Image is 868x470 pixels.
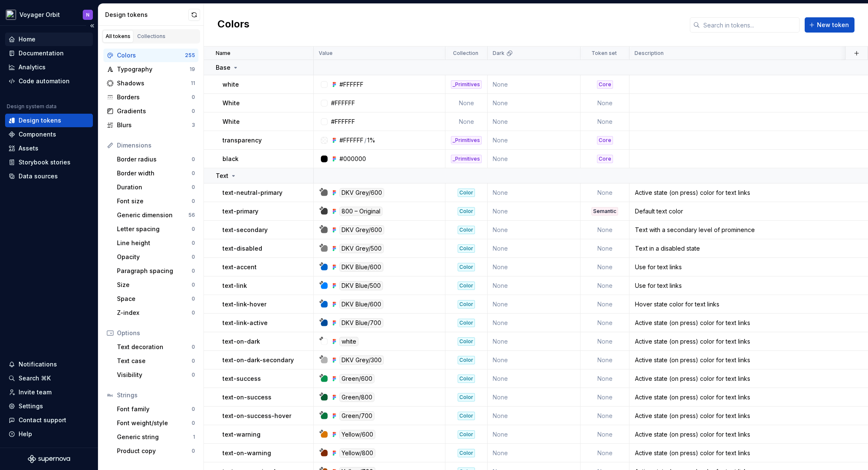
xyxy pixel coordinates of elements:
[19,35,35,44] div: Home
[117,51,185,60] div: Colors
[19,116,61,125] div: Design tokens
[5,385,93,399] a: Invite team
[458,319,475,327] div: Color
[114,292,198,306] a: Space0
[339,300,383,309] div: DKV Blue/600
[331,99,355,107] div: #FFFFFF
[488,276,580,295] td: None
[117,169,192,178] div: Border width
[580,221,629,239] td: None
[339,155,366,163] div: #000000
[339,355,384,365] div: DKV Grey/300
[114,416,198,430] a: Font weight/style0
[19,416,66,424] div: Contact support
[580,369,629,388] td: None
[117,93,192,101] div: Borders
[319,50,333,57] p: Value
[597,155,613,163] div: Core
[103,104,198,118] a: Gradients0
[339,281,383,290] div: DKV Blue/500
[222,136,262,145] p: transparency
[117,343,192,351] div: Text decoration
[103,90,198,104] a: Borders0
[222,412,291,420] p: text-on-success-hover
[192,372,195,378] div: 0
[192,156,195,163] div: 0
[117,155,192,164] div: Border radius
[103,77,198,90] a: Shadows11
[488,425,580,444] td: None
[217,17,250,33] h2: Colors
[222,207,258,216] p: text-primary
[817,21,849,29] span: New token
[192,268,195,274] div: 0
[5,142,93,155] a: Assets
[222,393,271,402] p: text-on-success
[103,49,198,62] a: Colors255
[222,300,266,309] p: text-link-hover
[488,150,580,168] td: None
[114,354,198,368] a: Text case0
[580,388,629,407] td: None
[19,172,58,180] div: Data sources
[580,444,629,462] td: None
[5,128,93,141] a: Components
[117,329,195,337] div: Options
[5,358,93,371] button: Notifications
[114,180,198,194] a: Duration0
[597,136,613,145] div: Core
[117,79,191,87] div: Shadows
[222,99,240,107] p: White
[488,332,580,351] td: None
[185,52,195,59] div: 255
[19,11,60,19] div: Voyager Orbit
[192,226,195,232] div: 0
[488,314,580,332] td: None
[114,250,198,264] a: Opacity0
[117,419,192,427] div: Font weight/style
[114,340,198,354] a: Text decoration0
[339,448,375,458] div: Yellow/800
[222,449,271,457] p: text-on-warning
[488,239,580,258] td: None
[580,239,629,258] td: None
[192,420,195,426] div: 0
[19,374,51,383] div: Search ⌘K
[192,108,195,115] div: 0
[580,295,629,314] td: None
[6,10,16,20] img: e5527c48-e7d1-4d25-8110-9641689f5e10.png
[458,412,475,420] div: Color
[114,167,198,180] a: Border width0
[216,172,228,180] p: Text
[580,425,629,444] td: None
[339,225,384,235] div: DKV Grey/600
[192,254,195,260] div: 0
[86,20,98,32] button: Collapse sidebar
[7,103,57,110] div: Design system data
[5,399,93,413] a: Settings
[580,183,629,202] td: None
[339,136,363,145] div: #FFFFFF
[105,11,188,19] div: Design tokens
[591,50,617,57] p: Token set
[216,50,231,57] p: Name
[458,430,475,439] div: Color
[192,240,195,246] div: 0
[19,402,43,410] div: Settings
[216,63,231,72] p: Base
[5,413,93,427] button: Contact support
[192,406,195,413] div: 0
[445,94,488,112] td: None
[114,368,198,382] a: Visibility0
[114,194,198,208] a: Font size0
[188,212,195,219] div: 56
[5,169,93,183] a: Data sources
[493,50,505,57] p: Dark
[488,221,580,239] td: None
[488,407,580,425] td: None
[117,295,192,303] div: Space
[5,33,93,46] a: Home
[222,337,260,346] p: text-on-dark
[114,306,198,320] a: Z-index0
[331,117,355,126] div: #FFFFFF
